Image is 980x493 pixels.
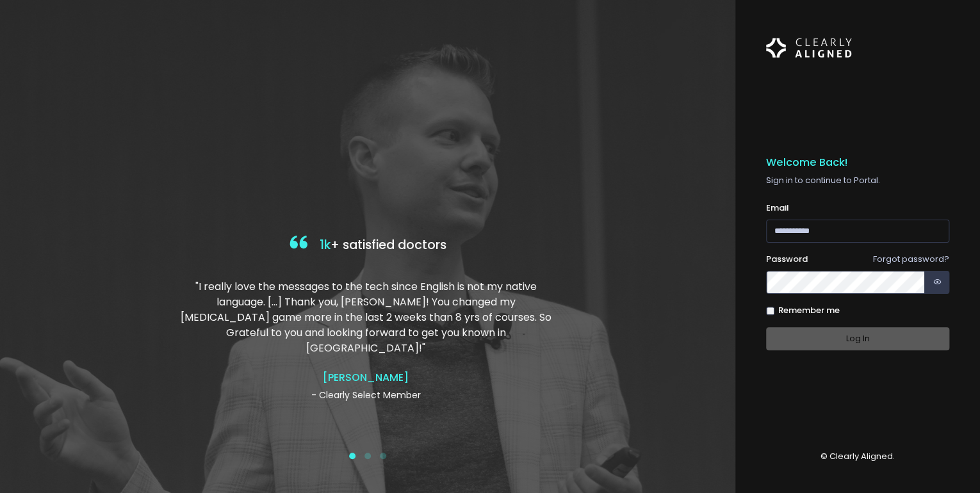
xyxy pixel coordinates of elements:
[766,450,950,463] p: © Clearly Aligned.
[778,304,840,317] label: Remember me
[766,31,852,65] img: Logo Horizontal
[766,202,789,214] label: Email
[174,279,557,356] p: "I really love the messages to the tech since English is not my native language. […] Thank you, [...
[766,253,808,266] label: Password
[174,371,557,384] h4: [PERSON_NAME]
[873,253,949,265] a: Forgot password?
[320,236,331,254] span: 1k
[766,174,950,187] p: Sign in to continue to Portal.
[174,232,560,259] h4: + satisfied doctors
[766,156,950,169] h5: Welcome Back!
[174,389,557,402] p: - Clearly Select Member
